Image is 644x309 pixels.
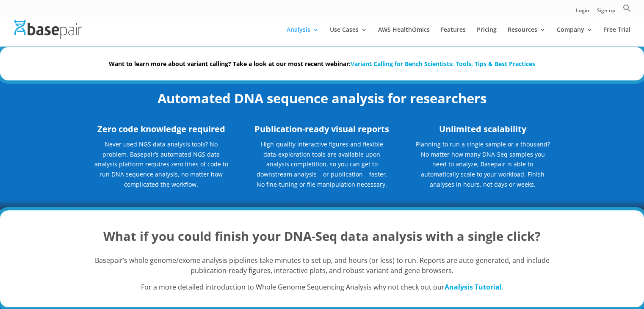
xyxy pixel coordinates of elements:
[508,27,546,47] a: Resources
[287,27,319,47] a: Analysis
[604,27,630,47] a: Free Trial
[94,123,229,139] h3: Zero code knowledge required
[623,4,631,17] a: Search Icon Link
[597,8,615,17] a: Sign up
[254,123,390,139] h3: Publication-ready visual reports
[158,89,486,107] strong: Automated DNA sequence analysis for researchers
[94,139,229,196] p: Never used NGS data analysis tools? No problem. Basepair’s automated NGS data analysis platform r...
[623,4,631,12] svg: Search
[445,282,502,292] strong: Analysis Tutorial
[378,27,430,47] a: AWS HealthOmics
[94,282,551,292] p: For a more detailed introduction to Whole Genome Sequencing Analysis why not check out our
[94,256,551,283] p: Basepair’s whole genome/exome analysis pipelines take minutes to set up, and hours (or less) to r...
[103,228,541,244] strong: What if you could finish your DNA-Seq data analysis with a single click?
[415,139,550,190] p: Planning to run a single sample or a thousand? No matter how many DNA-Seq samples you need to ana...
[330,27,367,47] a: Use Cases
[576,8,589,17] a: Login
[351,60,535,68] a: Variant Calling for Bench Scientists: Tools, Tips & Best Practices
[109,60,535,68] strong: Want to learn more about variant calling? Take a look at our most recent webinar:
[441,27,466,47] a: Features
[254,139,390,190] p: High-quality interactive figures and flexible data-exploration tools are available upon analysis ...
[445,282,503,292] a: Analysis Tutorial.
[477,27,497,47] a: Pricing
[14,20,82,39] img: Basepair
[557,27,593,47] a: Company
[415,123,550,139] h3: Unlimited scalability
